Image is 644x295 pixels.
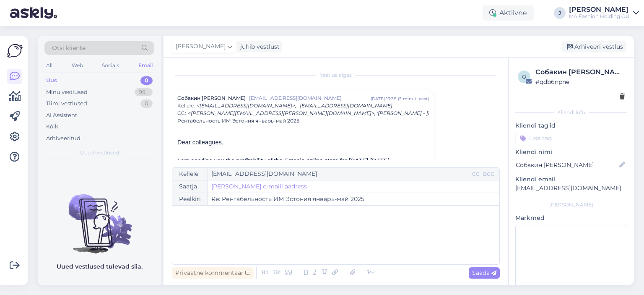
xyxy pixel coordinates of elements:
div: MA Fashion Holding OÜ [569,13,630,20]
p: Kliendi tag'id [515,121,627,130]
div: 0 [140,99,153,108]
span: Otsi kliente [52,44,86,52]
span: Saada [472,269,496,277]
div: juhib vestlust [237,42,280,51]
div: Arhiveeritud [46,134,80,143]
span: [EMAIL_ADDRESS][DOMAIN_NAME] [300,102,392,109]
div: Email [137,60,154,71]
span: q [522,73,526,80]
div: [DATE] 13:38 [371,96,396,102]
p: Kliendi nimi [515,148,627,157]
div: Kliendi info [515,109,627,116]
a: [PERSON_NAME]MA Fashion Holding OÜ [569,6,639,20]
div: Vestlus algas [172,71,500,79]
div: # qdb6npne [535,77,625,86]
div: Uus [46,76,57,85]
p: Kliendi email [515,175,627,184]
div: Saatja [172,180,208,193]
div: BCC [481,170,496,178]
div: Arhiveeri vestlus [562,41,626,52]
div: Socials [100,60,121,71]
div: ( 3 minuti eest ) [398,96,429,102]
div: Privaatne kommentaar [172,267,254,279]
input: Recepient... [208,168,470,180]
div: Minu vestlused [46,88,88,97]
p: Uued vestlused tulevad siia. [57,262,143,271]
a: [PERSON_NAME] e-maili aadress [211,182,307,191]
div: [PERSON_NAME] [515,201,627,209]
div: Kellele [172,168,208,180]
div: AI Assistent [46,111,77,120]
span: CC : [177,110,186,116]
span: <[EMAIL_ADDRESS][DOMAIN_NAME]>, [197,102,296,109]
span: I am sending you the profitability of the Estonia online store for [DATE]-[DATE]. [177,157,391,164]
p: [EMAIL_ADDRESS][DOMAIN_NAME] [515,184,627,193]
div: Aktiivne [483,5,534,21]
img: Askly Logo [7,43,23,59]
span: Kellele : [177,102,195,109]
img: No chats [38,179,161,255]
span: [EMAIL_ADDRESS][DOMAIN_NAME] [249,94,371,102]
div: Pealkiri [172,193,208,205]
span: [PERSON_NAME] [176,42,226,51]
span: Uued vestlused [80,149,119,157]
div: All [44,60,54,71]
input: Lisa tag [515,132,627,144]
span: Рентабельность ИМ Эстония январь-май 2025 [177,117,299,125]
div: J [554,7,566,19]
div: Kõik [46,123,58,131]
input: Lisa nimi [516,160,618,170]
span: Dear colleagues, [177,139,223,146]
div: Web [70,60,85,71]
input: Write subject here... [208,193,499,205]
div: Собакин [PERSON_NAME] [535,67,625,77]
div: CC [470,170,481,178]
div: Tiimi vestlused [46,99,87,108]
div: 0 [140,76,153,85]
div: [PERSON_NAME] [569,6,630,13]
p: Märkmed [515,214,627,222]
span: <[PERSON_NAME][EMAIL_ADDRESS][PERSON_NAME][DOMAIN_NAME]>, '[PERSON_NAME] - [PERSON_NAME] & [PERSO... [188,110,622,116]
span: Собакин [PERSON_NAME] [177,94,246,102]
div: 99+ [135,88,153,97]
